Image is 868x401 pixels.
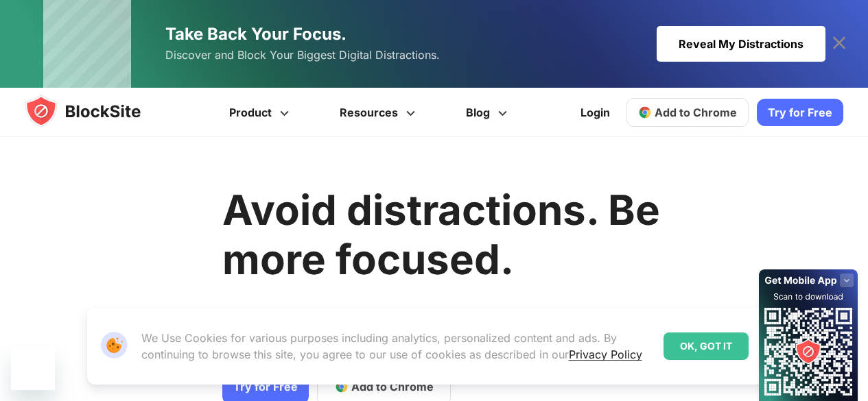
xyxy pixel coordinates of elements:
span: Take Back Your Focus. [165,24,347,44]
a: Try for Free [757,99,843,126]
p: We Use Cookies for various purposes including analytics, personalized content and ads. By continu... [141,330,653,363]
a: Privacy Policy [569,348,642,361]
img: chrome-icon.svg [638,106,652,119]
div: Reveal My Distractions [657,26,825,62]
div: OK, GOT IT [664,332,749,360]
span: Discover and Block Your Biggest Digital Distractions. [165,45,440,65]
a: Add to Chrome [626,98,749,127]
img: blocksite-icon.5d769676.svg [25,95,167,127]
span: Add to Chrome [655,106,737,119]
a: Login [572,96,618,129]
a: Blog [443,88,535,137]
h1: Avoid distractions. Be more focused. [222,185,660,284]
iframe: Button to launch messaging window [11,346,55,390]
a: Product [206,88,316,137]
a: Resources [316,88,443,137]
